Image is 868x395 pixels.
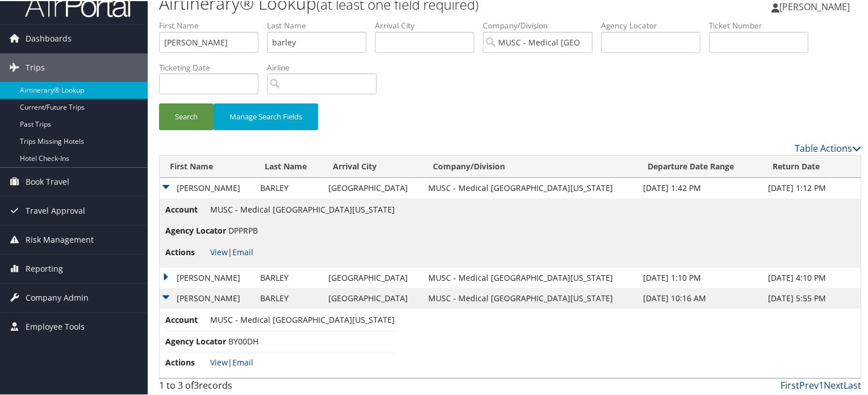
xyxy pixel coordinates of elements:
td: [GEOGRAPHIC_DATA] [323,287,423,307]
span: Agency Locator [165,223,226,236]
th: Company/Division [423,155,637,177]
a: Prev [799,378,819,390]
label: First Name [159,19,267,30]
td: [DATE] 1:10 PM [637,267,762,287]
label: Airline [267,61,385,72]
a: View [210,356,228,367]
td: [DATE] 1:42 PM [637,177,762,197]
td: [DATE] 4:10 PM [762,267,861,287]
span: Travel Approval [26,196,85,224]
label: Agency Locator [601,19,709,30]
a: View [210,246,228,256]
span: Dashboards [26,23,72,52]
span: MUSC - Medical [GEOGRAPHIC_DATA][US_STATE] [210,203,395,214]
td: [DATE] 10:16 AM [637,287,762,307]
label: Arrival City [375,19,483,30]
th: Return Date: activate to sort column ascending [762,155,861,177]
td: BARLEY [254,287,323,307]
td: BARLEY [254,267,323,287]
label: Ticketing Date [159,61,267,72]
th: Departure Date Range: activate to sort column ascending [637,155,762,177]
span: BY00DH [228,335,258,346]
td: [DATE] 1:12 PM [762,177,861,197]
td: [GEOGRAPHIC_DATA] [323,177,423,197]
td: MUSC - Medical [GEOGRAPHIC_DATA][US_STATE] [423,177,637,197]
label: Last Name [267,19,375,30]
a: 1 [819,378,824,390]
label: Company/Division [483,19,601,30]
a: Table Actions [795,141,861,153]
span: 3 [194,378,199,390]
th: Last Name: activate to sort column ascending [254,155,323,177]
td: [GEOGRAPHIC_DATA] [323,267,423,287]
span: Trips [26,52,45,81]
td: MUSC - Medical [GEOGRAPHIC_DATA][US_STATE] [423,287,637,307]
span: Reporting [26,253,63,282]
td: BARLEY [254,177,323,197]
a: First [781,378,799,390]
a: Next [824,378,844,390]
button: Search [159,102,214,129]
td: [DATE] 5:55 PM [762,287,861,307]
td: MUSC - Medical [GEOGRAPHIC_DATA][US_STATE] [423,267,637,287]
label: Ticket Number [709,19,817,30]
span: Employee Tools [26,311,85,340]
button: Manage Search Fields [214,102,318,129]
th: Arrival City: activate to sort column ascending [323,155,423,177]
span: | [210,356,253,367]
span: Risk Management [26,224,94,253]
span: Actions [165,245,208,257]
a: Last [844,378,861,390]
a: Email [232,246,253,256]
a: Email [232,356,253,367]
span: Agency Locator [165,334,226,347]
span: DPPRPB [228,224,258,235]
td: [PERSON_NAME] [160,267,254,287]
td: [PERSON_NAME] [160,177,254,197]
span: | [210,246,253,256]
span: MUSC - Medical [GEOGRAPHIC_DATA][US_STATE] [210,313,395,324]
span: Actions [165,355,208,368]
span: Account [165,202,208,215]
span: Book Travel [26,167,69,195]
span: Company Admin [26,282,89,311]
th: First Name: activate to sort column ascending [160,155,254,177]
td: [PERSON_NAME] [160,287,254,307]
span: Account [165,313,208,325]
